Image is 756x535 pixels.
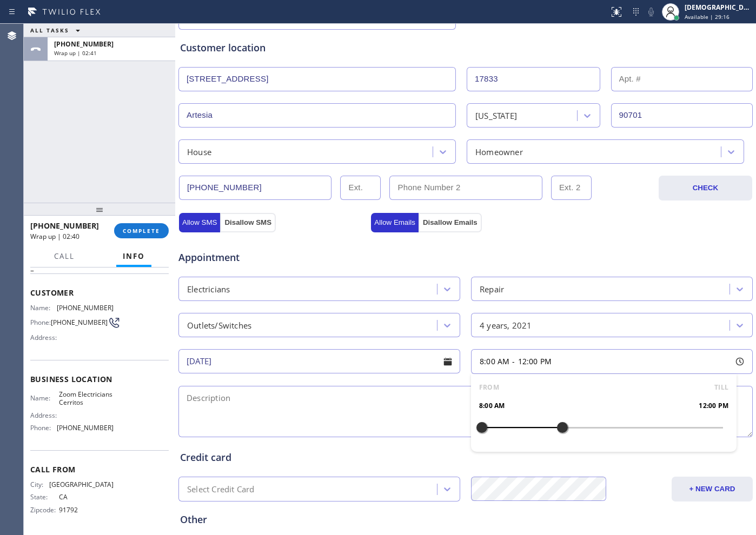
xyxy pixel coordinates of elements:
div: Electricians [187,283,230,295]
span: Business location [30,374,169,384]
span: Address: [30,411,59,419]
span: Phone: [30,424,57,432]
button: CHECK [659,176,752,200]
span: [PHONE_NUMBER] [51,318,108,326]
span: Name: [30,304,57,312]
button: + NEW CARD [672,477,753,501]
input: Phone Number 2 [389,176,542,200]
button: Info [116,246,151,267]
span: [PHONE_NUMBER] [54,39,114,49]
input: Ext. 2 [551,176,592,200]
button: Call [48,246,81,267]
button: Allow SMS [179,213,220,232]
button: Allow Emails [371,213,419,232]
span: ALL TASKS [30,26,69,34]
span: Name: [30,394,59,402]
span: 8:00 AM [479,400,505,411]
div: [US_STATE] [475,109,517,122]
span: Available | 29:16 [685,13,730,21]
div: Outlets/Switches [187,319,251,331]
span: Wrap up | 02:40 [30,232,79,241]
div: Select Credit Card [187,483,255,496]
span: CA [59,493,113,501]
span: Call From [30,464,169,474]
div: Customer location [180,41,751,55]
span: Zoom Electricians Cerritos [59,390,113,407]
input: Phone Number [179,176,331,200]
span: Address: [30,333,59,342]
input: - choose date - [178,349,460,373]
span: Customer [30,287,169,298]
span: 8:00 AM [480,356,509,366]
div: [DEMOGRAPHIC_DATA][PERSON_NAME] [685,3,753,12]
div: Other [180,512,751,527]
button: Disallow SMS [220,213,276,232]
div: House [187,145,211,158]
span: [PHONE_NUMBER] [30,220,99,231]
span: 12:00 PM [518,356,552,366]
span: City: [30,480,49,489]
span: Wrap up | 02:41 [54,49,97,57]
input: Ext. [340,176,381,200]
button: COMPLETE [114,223,169,238]
span: Phone: [30,318,51,326]
span: Call [54,251,75,261]
input: Street # [467,67,600,91]
span: FROM [479,382,499,393]
span: Info [123,251,145,261]
div: Homeowner [475,145,523,158]
span: TILL [714,382,728,393]
input: City [178,103,456,128]
span: Appointment [178,250,368,265]
span: COMPLETE [123,227,160,235]
span: [PHONE_NUMBER] [57,304,114,312]
button: Mute [644,4,659,19]
span: Zipcode: [30,506,59,514]
div: Repair [480,283,504,295]
span: 91792 [59,506,113,514]
div: Credit card [180,450,751,465]
input: Apt. # [611,67,753,91]
span: 12:00 PM [699,400,728,411]
span: - [512,356,515,366]
span: State: [30,493,59,501]
input: Address [178,67,456,91]
span: [PHONE_NUMBER] [57,424,114,432]
button: Disallow Emails [419,213,482,232]
input: ZIP [611,103,753,128]
div: 4 years, 2021 [480,319,532,331]
button: ALL TASKS [24,24,91,37]
span: [GEOGRAPHIC_DATA] [49,480,114,489]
